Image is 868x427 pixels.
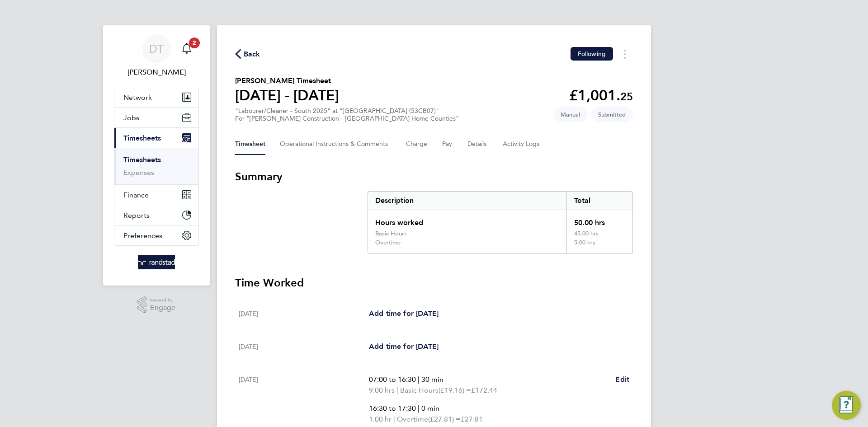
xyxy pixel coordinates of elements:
[123,113,139,122] span: Jobs
[239,308,369,319] div: [DATE]
[578,50,606,58] span: Following
[566,210,632,230] div: 50.00 hrs
[369,309,439,318] span: Add time for [DATE]
[123,134,161,142] span: Timesheets
[239,374,369,425] div: [DATE]
[189,38,200,48] span: 2
[150,296,175,304] span: Powered by
[375,230,407,237] div: Basic Hours
[235,115,459,122] div: For "[PERSON_NAME] Construction - [GEOGRAPHIC_DATA] Home Counties"
[369,386,395,394] span: 9.00 hrs
[369,342,439,351] span: Add time for [DATE]
[368,191,633,254] div: Summary
[369,404,416,413] span: 16:30 to 17:30
[114,67,199,78] span: Daniel Tisseyre
[396,386,398,394] span: |
[114,87,198,107] button: Network
[428,415,461,423] span: (£27.81) =
[114,255,199,269] a: Go to home page
[138,255,175,269] img: randstad-logo-retina.png
[280,133,392,155] button: Operational Instructions & Comments
[137,296,176,314] a: Powered byEngage
[461,415,483,423] span: £27.81
[418,375,420,384] span: |
[467,133,488,155] button: Details
[114,185,198,205] button: Finance
[114,108,198,127] button: Jobs
[421,375,443,384] span: 30 min
[235,48,260,60] button: Back
[239,341,369,352] div: [DATE]
[235,86,339,104] h1: [DATE] - [DATE]
[566,192,632,210] div: Total
[235,276,633,290] h3: Time Worked
[123,211,150,220] span: Reports
[235,75,339,86] h2: [PERSON_NAME] Timesheet
[615,375,629,384] span: Edit
[369,308,439,319] a: Add time for [DATE]
[617,47,633,61] button: Timesheets Menu
[114,225,198,245] button: Preferences
[439,386,471,394] span: (£19.16) =
[123,93,152,102] span: Network
[591,107,633,122] span: This timesheet is Submitted.
[397,414,428,425] span: Overtime
[368,210,566,230] div: Hours worked
[471,386,497,394] span: £172.44
[421,404,439,413] span: 0 min
[123,231,162,240] span: Preferences
[369,341,439,352] a: Add time for [DATE]
[123,191,149,199] span: Finance
[566,230,632,239] div: 45.00 hrs
[368,192,566,210] div: Description
[620,90,633,103] span: 25
[375,239,401,246] div: Overtime
[178,34,196,63] a: 2
[103,25,210,286] nav: Main navigation
[571,47,613,61] button: Following
[832,391,861,420] button: Engage Resource Center
[235,133,265,155] button: Timesheet
[114,148,198,184] div: Timesheets
[114,128,198,148] button: Timesheets
[123,168,154,177] a: Expenses
[114,34,199,78] a: DT[PERSON_NAME]
[566,239,632,253] div: 5.00 hrs
[369,415,392,423] span: 1.00 hr
[114,205,198,225] button: Reports
[406,133,428,155] button: Charge
[150,304,175,312] span: Engage
[553,107,587,122] span: This timesheet was manually created.
[369,375,416,384] span: 07:00 to 16:30
[235,107,459,122] div: "Labourer/Cleaner - South 2025" at "[GEOGRAPHIC_DATA] (53CB07)"
[235,169,633,184] h3: Summary
[393,415,395,423] span: |
[503,133,541,155] button: Activity Logs
[244,49,260,60] span: Back
[569,87,633,104] app-decimal: £1,001.
[400,385,439,396] span: Basic Hours
[123,155,161,164] a: Timesheets
[615,374,629,385] a: Edit
[149,43,164,55] span: DT
[418,404,420,413] span: |
[442,133,453,155] button: Pay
